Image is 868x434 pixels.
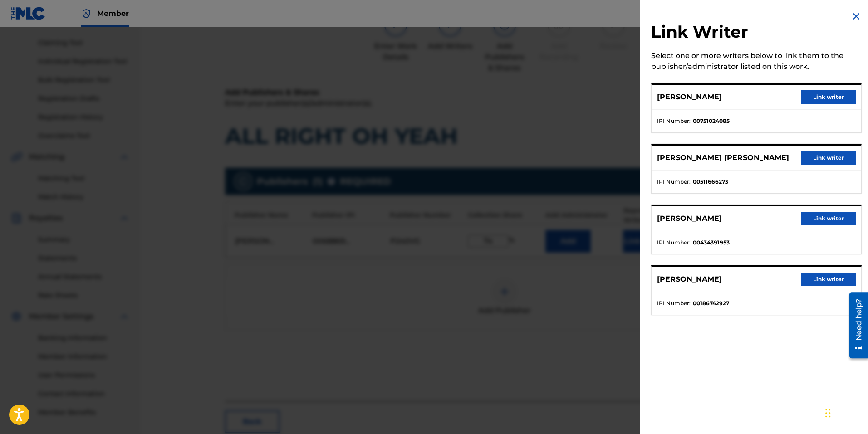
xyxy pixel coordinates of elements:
[11,7,46,20] img: MLC Logo
[693,117,730,125] strong: 00751024085
[97,8,129,19] span: Member
[843,288,868,361] iframe: Resource Center
[693,239,730,247] strong: 00434391953
[657,152,789,163] p: [PERSON_NAME] [PERSON_NAME]
[657,239,691,247] span: IPI Number :
[657,274,722,285] p: [PERSON_NAME]
[823,390,868,434] iframe: Chat Widget
[693,178,728,186] strong: 00511666273
[693,299,729,307] strong: 00186742927
[801,90,856,104] button: Link writer
[651,22,862,45] h2: Link Writer
[657,92,722,102] p: [PERSON_NAME]
[81,8,92,19] img: Top Rightsholder
[801,273,856,286] button: Link writer
[657,213,722,224] p: [PERSON_NAME]
[657,178,691,186] span: IPI Number :
[825,400,831,427] div: Drag
[657,299,691,307] span: IPI Number :
[801,212,856,225] button: Link writer
[801,151,856,165] button: Link writer
[657,117,691,125] span: IPI Number :
[651,50,862,72] div: Select one or more writers below to link them to the publisher/administrator listed on this work.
